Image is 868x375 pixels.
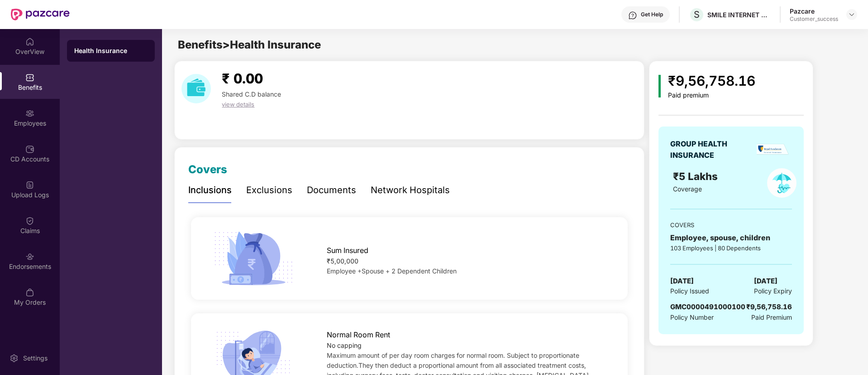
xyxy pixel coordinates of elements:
span: GMC0000491000100 [670,302,745,311]
div: Pazcare [790,7,838,15]
div: ₹5,00,000 [327,256,608,266]
div: Health Insurance [74,46,148,55]
span: Paid Premium [751,312,792,322]
img: icon [210,229,296,288]
div: Network Hospitals [371,183,450,197]
div: No capping [327,341,608,351]
img: svg+xml;base64,PHN2ZyBpZD0iSG9tZSIgeG1sbnM9Imh0dHA6Ly93d3cudzMub3JnLzIwMDAvc3ZnIiB3aWR0aD0iMjAiIG... [25,37,34,46]
img: svg+xml;base64,PHN2ZyBpZD0iSGVscC0zMngzMiIgeG1sbnM9Imh0dHA6Ly93d3cudzMub3JnLzIwMDAvc3ZnIiB3aWR0aD... [628,11,637,20]
img: svg+xml;base64,PHN2ZyBpZD0iVXBsb2FkX0xvZ3MiIGRhdGEtbmFtZT0iVXBsb2FkIExvZ3MiIHhtbG5zPSJodHRwOi8vd3... [25,180,34,190]
div: Employee, spouse, children [670,232,792,244]
div: Documents [307,183,356,197]
span: Policy Number [670,313,714,321]
div: Get Help [641,11,663,18]
img: download [181,74,211,103]
img: svg+xml;base64,PHN2ZyBpZD0iQmVuZWZpdHMiIHhtbG5zPSJodHRwOi8vd3d3LnczLm9yZy8yMDAwL3N2ZyIgd2lkdGg9Ij... [25,73,34,82]
img: svg+xml;base64,PHN2ZyBpZD0iRHJvcGRvd24tMzJ4MzIiIHhtbG5zPSJodHRwOi8vd3d3LnczLm9yZy8yMDAwL3N2ZyIgd2... [848,11,855,18]
div: Paid premium [668,92,755,99]
span: view details [222,101,254,108]
span: [DATE] [754,276,777,287]
span: Policy Issued [670,286,709,296]
div: ₹9,56,758.16 [746,302,792,312]
img: svg+xml;base64,PHN2ZyBpZD0iTXlfT3JkZXJzIiBkYXRhLW5hbWU9Ik15IE9yZGVycyIgeG1sbnM9Imh0dHA6Ly93d3cudz... [25,288,34,297]
span: Benefits > Health Insurance [178,38,321,51]
img: svg+xml;base64,PHN2ZyBpZD0iRW1wbG95ZWVzIiB4bWxucz0iaHR0cDovL3d3dy53My5vcmcvMjAwMC9zdmciIHdpZHRoPS... [25,109,34,118]
div: COVERS [670,220,792,229]
div: Settings [20,354,50,363]
img: svg+xml;base64,PHN2ZyBpZD0iQ0RfQWNjb3VudHMiIGRhdGEtbmFtZT0iQ0QgQWNjb3VudHMiIHhtbG5zPSJodHRwOi8vd3... [25,145,34,154]
span: Covers [188,163,227,176]
img: svg+xml;base64,PHN2ZyBpZD0iQ2xhaW0iIHhtbG5zPSJodHRwOi8vd3d3LnczLm9yZy8yMDAwL3N2ZyIgd2lkdGg9IjIwIi... [25,216,34,225]
span: ₹ 0.00 [222,70,263,87]
div: Inclusions [188,183,232,197]
span: Shared C.D balance [222,90,281,98]
div: SMILE INTERNET TECHNOLOGIES PRIVATE LIMITED [707,10,771,19]
span: Coverage [673,185,702,193]
div: ₹9,56,758.16 [668,70,755,92]
div: Exclusions [246,183,292,197]
img: icon [658,75,661,97]
img: policyIcon [767,168,796,198]
img: New Pazcare Logo [11,9,70,20]
span: Policy Expiry [754,286,792,296]
span: Employee +Spouse + 2 Dependent Children [327,267,457,275]
img: svg+xml;base64,PHN2ZyBpZD0iRW5kb3JzZW1lbnRzIiB4bWxucz0iaHR0cDovL3d3dy53My5vcmcvMjAwMC9zdmciIHdpZH... [25,252,34,261]
div: GROUP HEALTH INSURANCE [670,138,749,161]
img: insurerLogo [757,144,789,155]
div: 103 Employees | 80 Dependents [670,244,792,253]
span: ₹5 Lakhs [673,170,720,182]
span: Normal Room Rent [327,329,390,341]
div: Customer_success [790,15,838,23]
span: S [694,9,700,20]
img: svg+xml;base64,PHN2ZyBpZD0iU2V0dGluZy0yMHgyMCIgeG1sbnM9Imh0dHA6Ly93d3cudzMub3JnLzIwMDAvc3ZnIiB3aW... [10,354,19,363]
span: Sum Insured [327,245,368,256]
span: [DATE] [670,276,694,287]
